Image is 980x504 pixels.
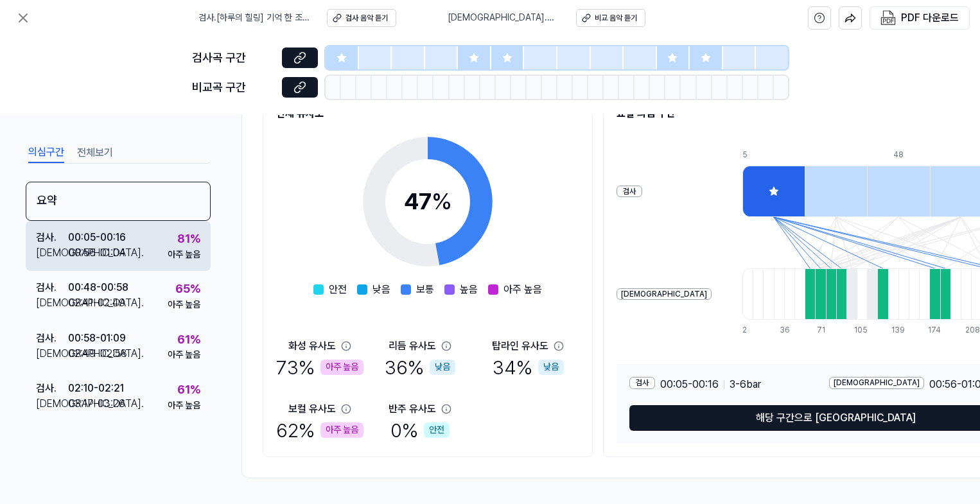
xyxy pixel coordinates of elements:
[416,282,434,297] span: 보통
[68,230,126,245] div: 00:05 - 00:16
[346,13,388,24] div: 검사 음악 듣기
[36,331,68,346] div: 검사 .
[844,12,856,24] img: share
[68,245,126,261] div: 00:56 - 01:04
[928,325,938,336] div: 174
[780,325,790,336] div: 36
[320,360,363,375] div: 아주 높음
[36,280,68,295] div: 검사 .
[385,354,455,381] div: 36 %
[329,282,347,297] span: 안전
[742,325,753,336] div: 2
[192,49,274,67] div: 검사곡 구간
[617,288,712,300] div: [DEMOGRAPHIC_DATA]
[177,230,200,248] div: 81 %
[168,349,200,361] div: 아주 높음
[192,78,274,97] div: 비교곡 구간
[576,9,645,27] button: 비교 음악 듣기
[493,354,564,381] div: 34 %
[808,6,831,30] button: help
[891,325,902,336] div: 139
[177,381,200,399] div: 61 %
[36,396,68,412] div: [DEMOGRAPHIC_DATA] .
[660,377,719,392] span: 00:05 - 00:16
[36,230,68,245] div: 검사 .
[448,12,561,24] span: [DEMOGRAPHIC_DATA] . 西楼儿女
[878,7,961,29] button: PDF 다운로드
[430,360,455,375] div: 낮음
[198,12,311,24] span: 검사 . [하루의 힐링] 기억 한 조각 ㅣ fragments of Memory #하루 #그리움 #이
[965,325,976,336] div: 208
[68,346,127,361] div: 02:49 - 02:58
[77,143,113,163] button: 전체보기
[26,182,211,221] div: 요약
[36,346,68,361] div: [DEMOGRAPHIC_DATA] .
[595,13,637,24] div: 비교 음악 듣기
[68,280,128,295] div: 00:48 - 00:58
[829,377,924,389] div: [DEMOGRAPHIC_DATA]
[327,9,396,27] button: 검사 음악 듣기
[389,401,436,417] div: 반주 유사도
[389,338,436,354] div: 리듬 유사도
[288,338,336,354] div: 화성 유사도
[460,282,478,297] span: 높음
[36,381,68,396] div: 검사 .
[68,295,125,311] div: 02:41 - 02:49
[730,377,761,392] span: 3 - 6 bar
[742,150,805,161] div: 5
[880,10,896,26] img: PDF Download
[168,399,200,412] div: 아주 높음
[276,417,363,444] div: 62 %
[175,280,200,299] div: 65 %
[28,143,64,163] button: 의심구간
[36,295,68,311] div: [DEMOGRAPHIC_DATA] .
[432,187,452,215] span: %
[424,422,450,438] div: 안전
[893,150,956,161] div: 48
[168,299,200,311] div: 아주 높음
[68,331,126,346] div: 00:58 - 01:09
[854,325,864,336] div: 105
[68,396,125,412] div: 03:17 - 03:26
[817,325,827,336] div: 71
[372,282,390,297] span: 낮음
[36,245,68,261] div: [DEMOGRAPHIC_DATA] .
[288,401,336,417] div: 보컬 유사도
[320,422,363,438] div: 아주 높음
[168,248,200,261] div: 아주 높음
[492,338,548,354] div: 탑라인 유사도
[629,377,655,389] div: 검사
[276,354,363,381] div: 73 %
[68,381,124,396] div: 02:10 - 02:21
[177,331,200,349] div: 61 %
[901,10,959,26] div: PDF 다운로드
[404,184,452,219] div: 47
[503,282,542,297] span: 아주 높음
[538,360,564,375] div: 낮음
[617,186,642,198] div: 검사
[390,417,450,444] div: 0 %
[814,12,825,24] svg: help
